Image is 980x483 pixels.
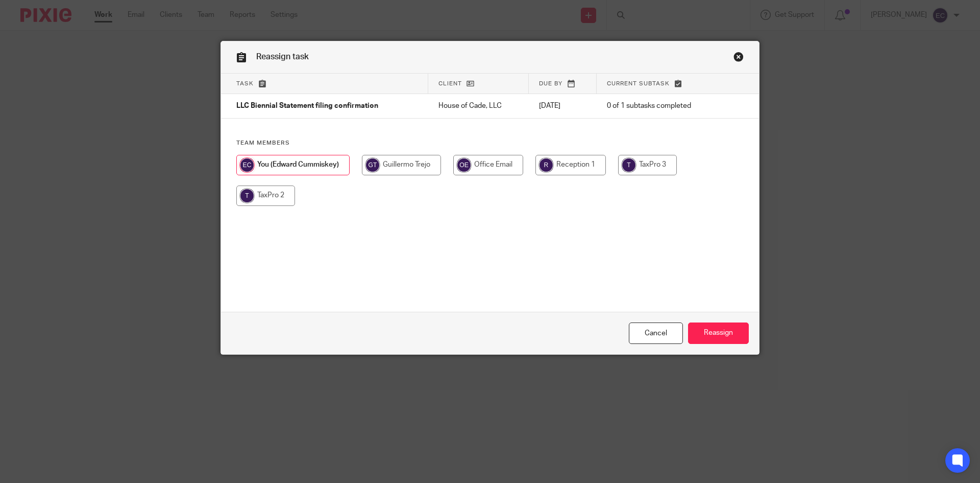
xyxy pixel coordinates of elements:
[438,81,462,86] span: Client
[539,101,586,111] p: [DATE]
[256,53,309,61] span: Reassign task
[607,81,670,86] span: Current subtask
[733,52,744,65] a: Close this dialog window
[438,101,519,111] p: House of Cade, LLC
[629,323,683,344] a: Close this dialog window
[236,139,744,147] h4: Team members
[236,81,254,86] span: Task
[688,323,749,344] input: Reassign
[539,81,562,86] span: Due by
[236,103,378,110] span: LLC Biennial Statement filing confirmation
[597,94,722,119] td: 0 of 1 subtasks completed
